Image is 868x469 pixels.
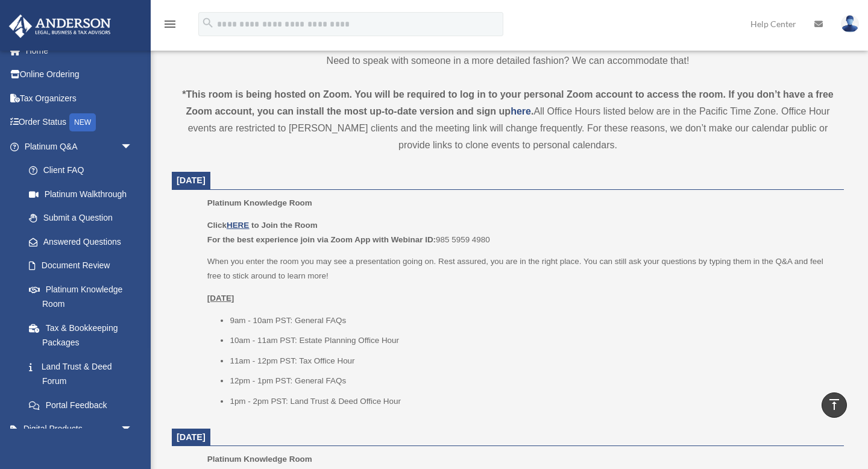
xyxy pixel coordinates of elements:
img: User Pic [841,15,859,33]
a: here [511,106,531,116]
a: Tax & Bookkeeping Packages [17,316,151,354]
a: Order StatusNEW [8,110,151,135]
div: NEW [69,113,96,131]
a: Digital Productsarrow_drop_down [8,417,151,441]
a: Platinum Knowledge Room [17,277,145,316]
li: 10am - 11am PST: Estate Planning Office Hour [230,333,835,348]
i: search [201,16,215,30]
a: vertical_align_top [822,392,847,418]
p: 985 5959 4980 [207,218,835,247]
p: Need to speak with someone in a more detailed fashion? We can accommodate that! [172,52,844,69]
li: 12pm - 1pm PST: General FAQs [230,374,835,388]
i: menu [163,17,177,31]
span: arrow_drop_down [121,417,145,442]
span: Platinum Knowledge Room [207,455,312,464]
a: Land Trust & Deed Forum [17,354,151,393]
b: Click [207,221,251,230]
a: Tax Organizers [8,86,151,110]
span: Platinum Knowledge Room [207,198,312,207]
a: Client FAQ [17,159,151,183]
a: Document Review [17,254,151,278]
u: [DATE] [207,294,234,303]
strong: *This room is being hosted on Zoom. You will be required to log in to your personal Zoom account ... [182,89,833,116]
strong: . [531,106,533,116]
li: 1pm - 2pm PST: Land Trust & Deed Office Hour [230,394,835,409]
b: For the best experience join via Zoom App with Webinar ID: [207,235,436,244]
li: 11am - 12pm PST: Tax Office Hour [230,354,835,368]
a: Online Ordering [8,63,151,87]
div: All Office Hours listed below are in the Pacific Time Zone. Office Hour events are restricted to ... [172,86,844,154]
b: to Join the Room [251,221,318,230]
span: arrow_drop_down [121,134,145,159]
a: Submit a Question [17,206,151,230]
a: Platinum Walkthrough [17,182,151,206]
li: 9am - 10am PST: General FAQs [230,313,835,328]
i: vertical_align_top [827,397,841,412]
img: Anderson Advisors Platinum Portal [5,14,115,38]
a: menu [163,21,177,31]
span: [DATE] [177,175,206,185]
a: Platinum Q&Aarrow_drop_down [8,134,151,159]
span: [DATE] [177,432,206,442]
a: Answered Questions [17,230,151,254]
a: Portal Feedback [17,393,151,417]
a: HERE [227,221,249,230]
p: When you enter the room you may see a presentation going on. Rest assured, you are in the right p... [207,254,835,283]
